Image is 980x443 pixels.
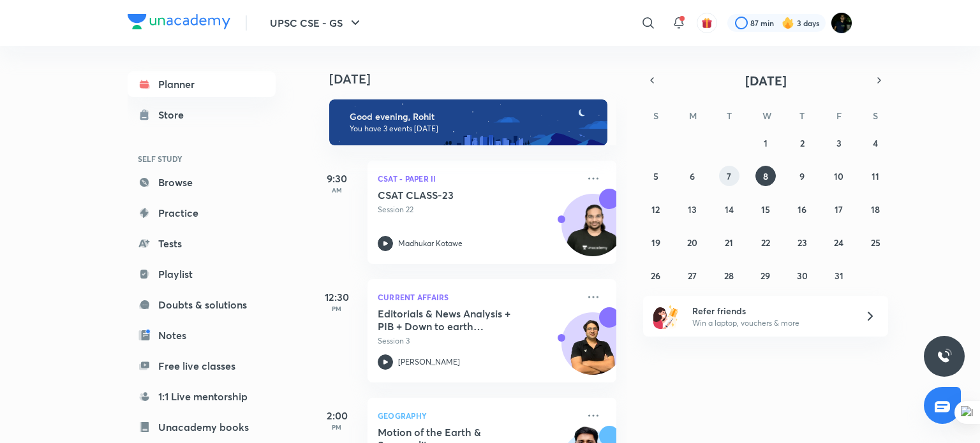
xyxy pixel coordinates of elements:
abbr: Sunday [653,110,658,122]
button: October 16, 2025 [792,199,812,219]
a: Free live classes [128,353,276,379]
abbr: Tuesday [727,110,732,122]
abbr: October 30, 2025 [797,270,808,282]
abbr: October 19, 2025 [651,236,660,249]
button: October 1, 2025 [755,133,776,153]
button: October 29, 2025 [755,265,776,286]
h4: [DATE] [329,71,629,87]
abbr: Saturday [873,110,878,122]
p: CSAT - Paper II [378,171,578,186]
p: Current Affairs [378,289,578,305]
a: Browse [128,170,276,195]
button: October 23, 2025 [792,232,812,252]
abbr: October 25, 2025 [871,236,880,249]
a: Notes [128,323,276,348]
button: October 14, 2025 [719,199,739,219]
img: Company Logo [128,14,230,29]
p: Win a laptop, vouchers & more [692,317,849,329]
button: October 10, 2025 [829,166,849,186]
abbr: Friday [836,110,842,122]
button: October 4, 2025 [865,133,886,153]
a: Planner [128,71,276,97]
img: evening [329,99,607,145]
img: ttu [937,349,952,364]
button: October 18, 2025 [865,199,886,219]
button: October 22, 2025 [755,232,776,252]
img: streak [782,17,794,29]
h5: 9:30 [311,171,362,186]
abbr: October 21, 2025 [725,236,733,249]
p: PM [311,423,362,431]
button: October 15, 2025 [755,199,776,219]
a: Playlist [128,261,276,287]
abbr: October 29, 2025 [761,270,770,282]
abbr: October 6, 2025 [690,170,695,182]
h5: 12:30 [311,289,362,305]
h5: Editorials & News Analysis + PIB + Down to earth (October) - L3 [378,307,537,333]
button: October 27, 2025 [682,265,702,286]
button: avatar [697,13,717,33]
p: Session 22 [378,204,578,215]
img: Rohit Duggal [831,12,852,34]
abbr: October 9, 2025 [799,170,805,182]
img: referral [653,303,679,329]
abbr: Monday [689,110,697,122]
abbr: October 17, 2025 [835,203,843,215]
button: October 28, 2025 [719,265,739,286]
abbr: October 26, 2025 [651,270,660,282]
abbr: Wednesday [762,110,771,122]
abbr: October 15, 2025 [761,203,770,215]
p: Geography [378,408,578,423]
button: October 5, 2025 [646,166,666,186]
p: Session 3 [378,335,578,347]
div: Store [158,107,191,122]
h5: CSAT CLASS-23 [378,189,537,201]
h6: Good evening, Rohit [350,111,596,122]
abbr: October 8, 2025 [763,170,768,182]
abbr: October 1, 2025 [764,137,768,149]
abbr: October 11, 2025 [872,170,879,182]
button: UPSC CSE - GS [262,10,371,36]
a: 1:1 Live mentorship [128,384,276,409]
button: October 11, 2025 [865,166,886,186]
button: October 12, 2025 [646,199,666,219]
abbr: October 4, 2025 [873,137,878,149]
button: October 24, 2025 [829,232,849,252]
abbr: October 24, 2025 [834,236,843,249]
img: avatar [701,17,713,29]
button: October 21, 2025 [719,232,739,252]
button: October 8, 2025 [755,166,776,186]
img: Avatar [562,319,623,381]
abbr: October 16, 2025 [798,203,806,215]
abbr: October 10, 2025 [834,170,843,182]
button: October 31, 2025 [829,265,849,286]
span: [DATE] [745,72,787,89]
img: Avatar [562,201,623,262]
abbr: October 28, 2025 [724,270,734,282]
p: You have 3 events [DATE] [350,124,596,134]
button: October 9, 2025 [792,166,812,186]
abbr: October 12, 2025 [651,203,660,215]
a: Unacademy books [128,414,276,440]
button: October 6, 2025 [682,166,702,186]
a: Tests [128,231,276,256]
a: Company Logo [128,14,230,33]
a: Store [128,102,276,127]
button: October 17, 2025 [829,199,849,219]
h6: SELF STUDY [128,148,276,170]
p: Madhukar Kotawe [398,238,463,249]
button: October 3, 2025 [829,133,849,153]
a: Doubts & solutions [128,292,276,317]
p: AM [311,186,362,194]
button: October 7, 2025 [719,166,739,186]
button: October 30, 2025 [792,265,812,286]
abbr: October 23, 2025 [798,236,807,249]
button: October 25, 2025 [865,232,886,252]
h6: Refer friends [692,304,849,317]
h5: 2:00 [311,408,362,423]
a: Practice [128,200,276,226]
button: October 13, 2025 [682,199,702,219]
abbr: October 18, 2025 [871,203,880,215]
abbr: October 27, 2025 [688,270,697,282]
button: October 20, 2025 [682,232,702,252]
